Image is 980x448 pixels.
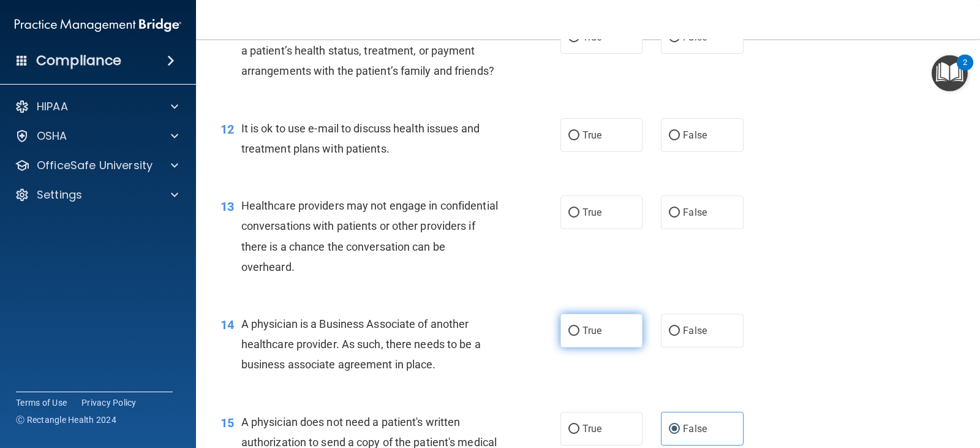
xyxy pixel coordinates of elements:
[241,122,480,155] span: It is ok to use e-mail to discuss health issues and treatment plans with patients.
[241,199,498,273] span: Healthcare providers may not engage in confidential conversations with patients or other provider...
[37,158,153,173] p: OfficeSafe University
[15,188,178,202] a: Settings
[81,397,137,409] a: Privacy Policy
[241,317,481,371] span: A physician is a Business Associate of another healthcare provider. As such, there needs to be a ...
[241,24,494,77] span: The HIPAA Privacy Rule permits a doctor to discuss a patient’s health status, treatment, or payme...
[683,207,707,218] span: False
[37,99,68,114] p: HIPAA
[15,129,178,143] a: OSHA
[582,207,601,218] span: True
[683,325,707,336] span: False
[37,129,67,143] p: OSHA
[16,414,116,426] span: Ⓒ Rectangle Health 2024
[221,199,234,214] span: 13
[568,425,579,434] input: True
[16,397,67,409] a: Terms of Use
[669,208,680,218] input: False
[568,131,579,140] input: True
[669,425,680,434] input: False
[669,327,680,336] input: False
[221,122,234,137] span: 12
[221,317,234,332] span: 14
[669,131,680,140] input: False
[15,158,178,173] a: OfficeSafe University
[36,52,121,69] h4: Compliance
[582,129,601,141] span: True
[582,325,601,336] span: True
[15,13,181,37] img: PMB logo
[963,63,967,78] div: 2
[568,327,579,336] input: True
[683,423,707,435] span: False
[221,416,234,430] span: 15
[683,129,707,141] span: False
[15,99,178,114] a: HIPAA
[582,423,601,435] span: True
[932,55,968,91] button: Open Resource Center, 2 new notifications
[568,208,579,218] input: True
[37,188,82,202] p: Settings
